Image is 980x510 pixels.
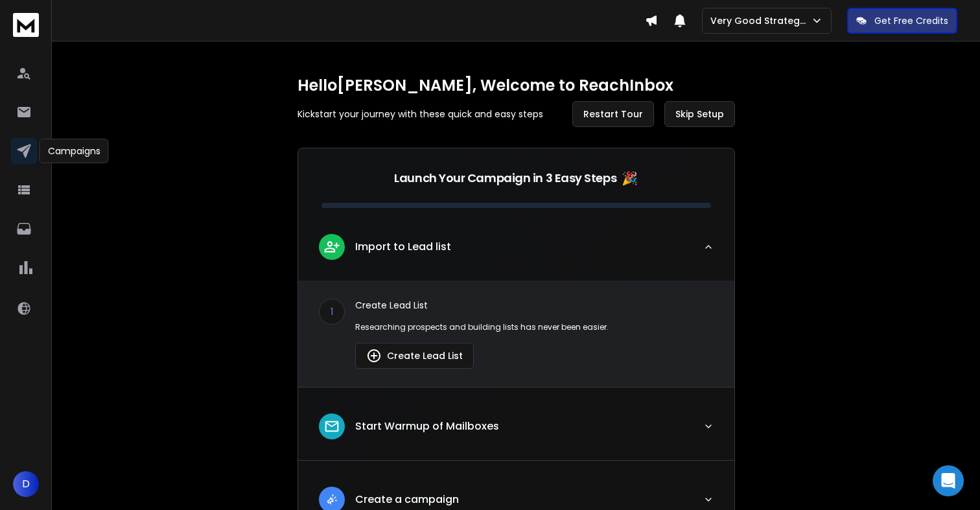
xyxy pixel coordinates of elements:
[355,239,451,255] p: Import to Lead list
[355,299,714,312] p: Create Lead List
[622,169,638,187] span: 🎉
[13,471,39,497] button: D
[319,299,345,325] div: 1
[710,14,811,27] p: Very Good Strategies
[298,281,734,387] div: leadImport to Lead list
[355,322,714,332] p: Researching prospects and building lists has never been easier.
[297,75,735,96] h1: Hello [PERSON_NAME] , Welcome to ReachInbox
[675,108,724,121] span: Skip Setup
[13,13,39,37] img: logo
[664,101,735,127] button: Skip Setup
[874,14,948,27] p: Get Free Credits
[366,348,382,364] img: lead
[40,139,109,163] div: Campaigns
[847,8,957,34] button: Get Free Credits
[355,343,474,369] button: Create Lead List
[323,418,340,435] img: lead
[298,224,734,281] button: leadImport to Lead list
[297,108,543,121] p: Kickstart your journey with these quick and easy steps
[323,238,340,255] img: lead
[933,465,964,496] div: Open Intercom Messenger
[572,101,654,127] button: Restart Tour
[323,491,340,507] img: lead
[355,419,499,434] p: Start Warmup of Mailboxes
[355,492,459,507] p: Create a campaign
[394,169,616,187] p: Launch Your Campaign in 3 Easy Steps
[298,403,734,460] button: leadStart Warmup of Mailboxes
